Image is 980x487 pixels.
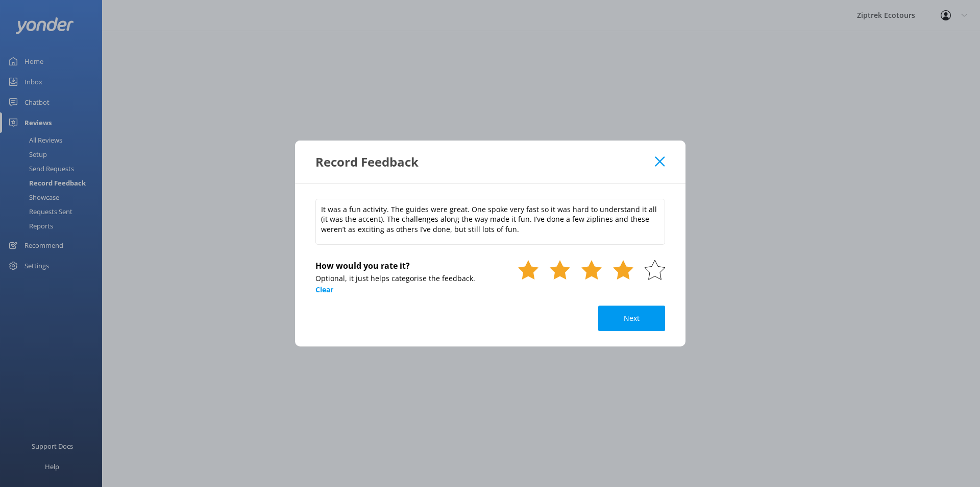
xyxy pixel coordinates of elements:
h5: Clear [315,284,475,295]
p: Optional, it just helps categorise the feedback. [315,273,475,284]
textarea: It was a fun activity. The guides were great. One spoke very fast so it was hard to understand it... [315,199,665,245]
button: Close [655,156,665,167]
div: Record Feedback [315,153,655,170]
h4: How would you rate it? [315,260,475,273]
button: Next [598,306,665,331]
